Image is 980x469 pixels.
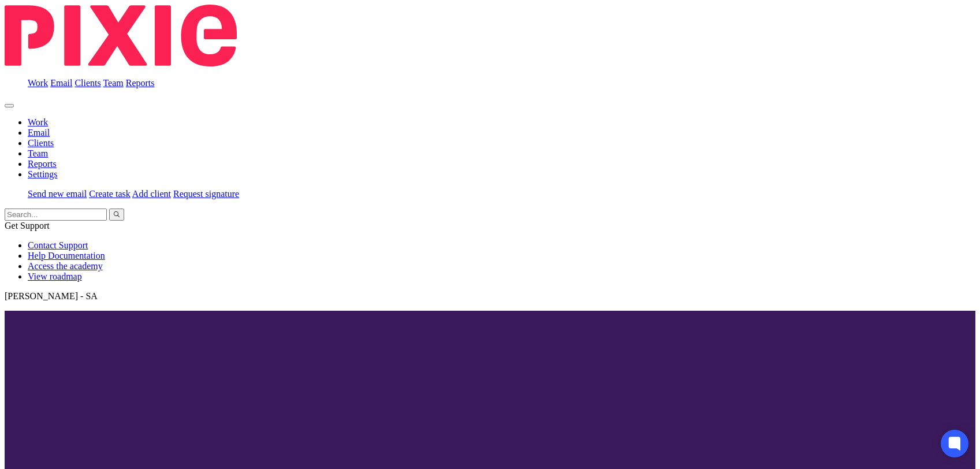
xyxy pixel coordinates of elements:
a: Settings [28,169,58,179]
button: Search [109,209,124,221]
img: Pixie [5,5,237,66]
a: Clients [28,138,54,148]
a: Work [28,78,48,88]
span: Get Support [5,221,50,230]
a: Email [50,78,72,88]
a: Team [103,78,123,88]
a: Request signature [173,189,239,199]
input: Search [5,209,107,221]
a: Access the academy [28,261,103,271]
a: Email [28,128,50,137]
a: Reports [126,78,155,88]
a: Contact Support [28,240,88,250]
a: Send new email [28,189,87,199]
a: Clients [74,78,100,88]
a: Create task [89,189,131,199]
p: [PERSON_NAME] - SA [5,291,975,301]
a: View roadmap [28,271,82,281]
a: Reports [28,159,57,169]
a: Help Documentation [28,251,105,260]
a: Work [28,117,48,127]
a: Add client [132,189,171,199]
a: Team [28,148,48,158]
